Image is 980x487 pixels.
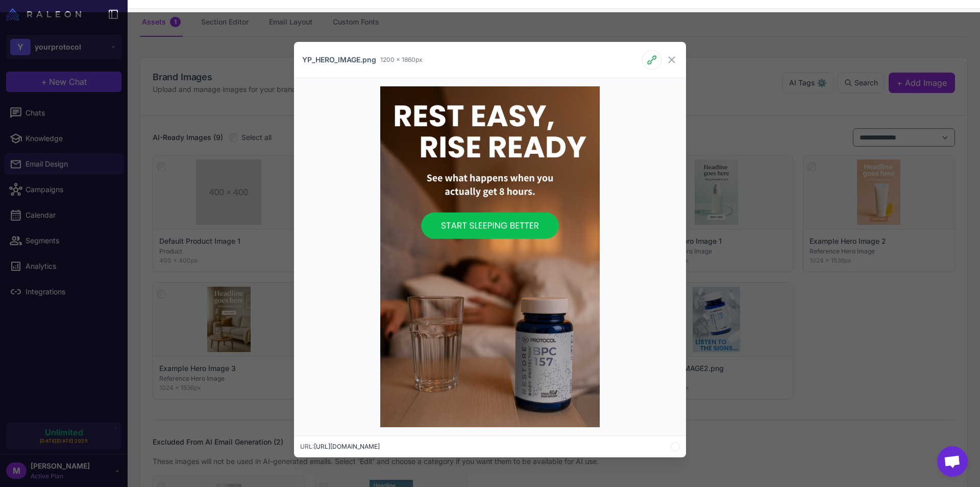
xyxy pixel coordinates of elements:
[671,442,680,451] button: Copy Image URL
[380,55,423,64] span: 1200 × 1860px
[642,50,661,69] button: Copy Image URL
[331,8,381,37] button: Custom Fonts
[199,8,251,37] button: Section Editor
[300,442,380,451] div: URL:
[140,8,183,37] button: Assets1
[6,8,81,20] img: Raleon Logo
[302,54,376,65] div: YP_HERO_IMAGE.png
[380,86,600,427] img: YP_HERO_IMAGE.png
[267,8,314,37] button: Email Layout
[937,446,968,477] a: Open chat
[314,443,380,450] span: [URL][DOMAIN_NAME]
